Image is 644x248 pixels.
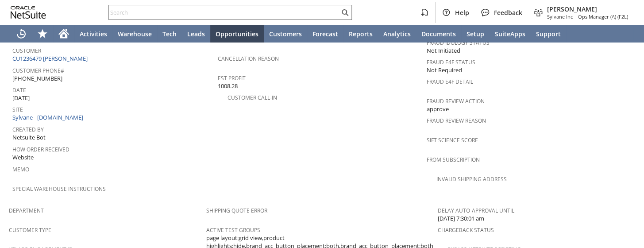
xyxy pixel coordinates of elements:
[426,39,489,46] a: Fraud Idology Status
[438,226,494,234] a: Chargeback Status
[216,30,258,38] span: Opportunities
[206,207,267,214] a: Shipping Quote Error
[426,46,460,55] span: Not Initiated
[53,25,74,43] a: Home
[416,25,461,43] a: Documents
[531,25,566,43] a: Support
[426,105,448,113] span: approve
[11,25,32,43] a: Recent Records
[12,185,106,193] a: Special Warehouse Instructions
[182,25,210,43] a: Leads
[12,106,23,113] a: Site
[12,126,44,133] a: Created By
[467,30,484,38] span: Setup
[210,25,264,43] a: Opportunities
[80,30,107,38] span: Activities
[426,136,478,144] a: Sift Science Score
[383,30,411,38] span: Analytics
[74,25,112,43] a: Activities
[343,25,378,43] a: Reports
[12,74,62,83] span: [PHONE_NUMBER]
[426,58,475,66] a: Fraud E4F Status
[349,30,373,38] span: Reports
[12,153,34,162] span: Website
[206,226,260,234] a: Active Test Groups
[12,47,41,54] a: Customer
[547,5,628,13] span: [PERSON_NAME]
[9,207,44,214] a: Department
[218,55,279,62] a: Cancellation Reason
[109,7,339,18] input: Search
[438,214,484,223] span: [DATE] 7:30:01 am
[118,30,152,38] span: Warehouse
[312,30,338,38] span: Forecast
[12,54,90,62] a: CU1236479 [PERSON_NAME]
[307,25,343,43] a: Forecast
[426,156,479,163] a: From Subscription
[455,8,469,17] span: Help
[16,28,27,39] svg: Recent Records
[228,94,277,101] a: Customer Call-in
[575,13,576,20] span: -
[12,86,26,94] a: Date
[9,226,51,234] a: Customer Type
[438,207,514,214] a: Delay Auto-Approval Until
[12,67,64,74] a: Customer Phone#
[58,28,69,39] svg: Home
[494,8,522,17] span: Feedback
[32,25,53,43] div: Shortcuts
[12,146,69,153] a: How Order Received
[378,25,416,43] a: Analytics
[218,82,238,90] span: 1008.28
[436,175,506,183] a: Invalid Shipping Address
[218,74,246,82] a: Est Profit
[547,13,573,20] span: Sylvane Inc
[162,30,177,38] span: Tech
[461,25,490,43] a: Setup
[157,25,182,43] a: Tech
[12,94,30,102] span: [DATE]
[12,113,85,121] a: Sylvane - [DOMAIN_NAME]
[490,25,531,43] a: SuiteApps
[339,7,350,18] svg: Search
[37,28,48,39] svg: Shortcuts
[269,30,302,38] span: Customers
[426,97,484,105] a: Fraud Review Action
[264,25,307,43] a: Customers
[426,117,486,124] a: Fraud Review Reason
[536,30,561,38] span: Support
[12,133,46,142] span: Netsuite Bot
[578,13,628,20] span: Ops Manager (A) (F2L)
[426,66,462,74] span: Not Required
[12,166,29,173] a: Memo
[187,30,205,38] span: Leads
[11,6,46,19] svg: logo
[421,30,456,38] span: Documents
[495,30,525,38] span: SuiteApps
[112,25,157,43] a: Warehouse
[426,78,473,85] a: Fraud E4F Detail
